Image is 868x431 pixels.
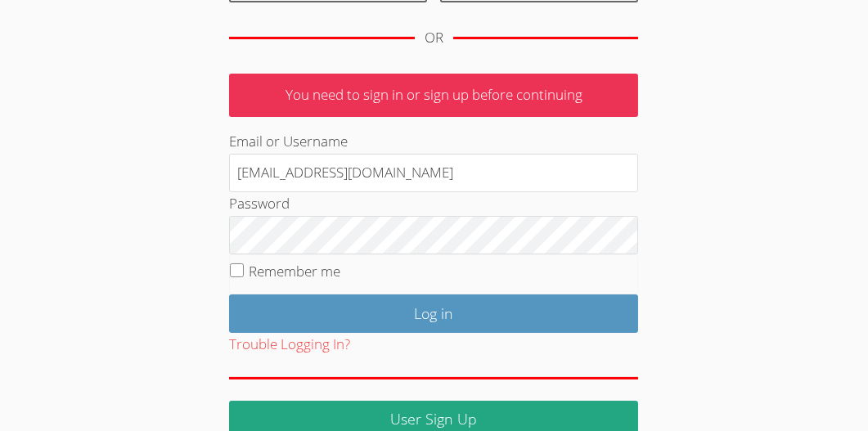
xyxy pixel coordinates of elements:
div: OR [425,26,443,50]
p: You need to sign in or sign up before continuing [229,74,638,117]
label: Password [229,194,290,213]
label: Email or Username [229,132,348,150]
label: Remember me [249,262,340,281]
button: Trouble Logging In? [229,333,350,357]
input: Log in [229,294,638,333]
